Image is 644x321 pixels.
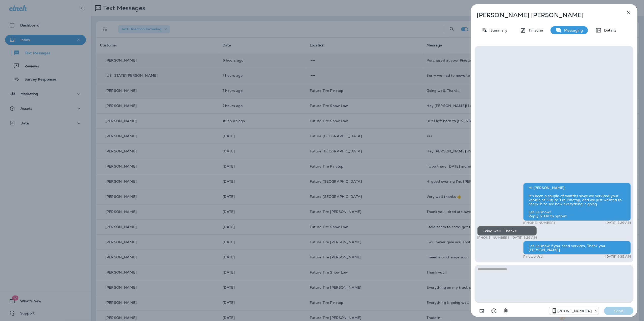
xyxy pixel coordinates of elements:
div: Going well. Thanks. [477,226,537,236]
p: Details [602,28,616,32]
p: [PERSON_NAME] [PERSON_NAME] [477,12,615,19]
div: Let us know if you need services, Thank you [PERSON_NAME] [523,241,631,255]
p: [DATE] 8:29 AM [605,221,631,225]
div: +1 (928) 232-1970 [549,308,599,314]
p: Summary [488,28,507,32]
p: [PHONE_NUMBER] [523,221,555,225]
p: Timeline [526,28,543,32]
p: Messaging [562,28,583,32]
p: Pinetop User [523,255,544,259]
div: Hi [PERSON_NAME], It’s been a couple of months since we serviced your vehicle at Future Tire Pine... [523,183,631,221]
p: [PHONE_NUMBER] [557,309,592,313]
p: [DATE] 9:35 AM [605,255,631,259]
button: Select an emoji [489,306,499,316]
p: [DATE] 8:29 AM [511,236,537,240]
button: Add in a premade template [477,306,487,316]
p: [PHONE_NUMBER] [477,236,509,240]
